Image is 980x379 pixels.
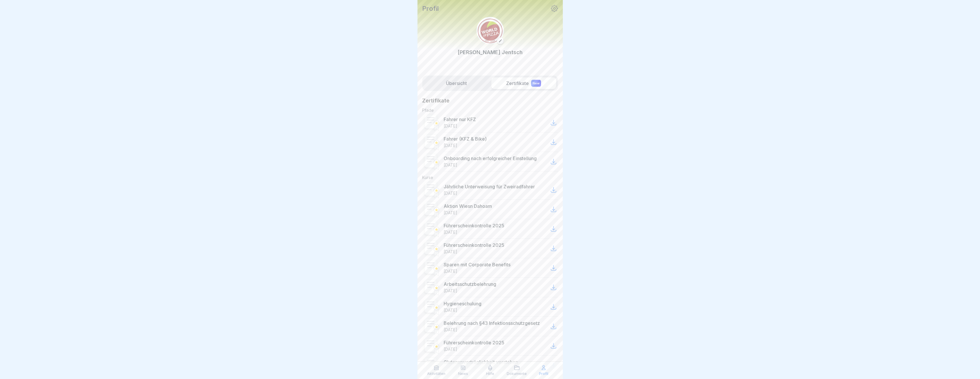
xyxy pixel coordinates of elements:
p: Fahrer nur KFZ [444,116,476,122]
p: Glutenunverträglichkeit verstehen [444,359,518,365]
p: Jährliche Unterweisung für Zweiradfahrer [444,184,535,189]
p: Profil [539,372,548,376]
p: Profil [422,5,439,12]
p: [DATE] [444,308,457,313]
p: Aktivitäten [427,372,445,376]
img: wpjn4gtn6o310phqx1r289if.png [476,17,504,44]
div: New [531,80,541,87]
label: Zertifikate [491,77,556,89]
p: [DATE] [444,269,457,274]
p: Onboarding nach erfolgreicher Einstellung [444,155,537,161]
p: [DATE] [444,249,457,254]
p: Führerscheinkontrolle 2025 [444,340,504,346]
p: Kurse [422,175,558,180]
p: Aktion Wiesn Dahoam [444,203,492,209]
p: Arbeitsschutzbelehrung [444,281,496,287]
p: News [458,372,468,376]
p: Sparen mit Corporate Benefits [444,262,510,268]
p: [DATE] [444,143,457,148]
p: [DATE] [444,162,457,168]
p: Hygieneschulung [444,301,481,307]
p: Hilfe [486,372,494,376]
p: [DATE] [444,288,457,293]
p: [PERSON_NAME] Jentsch [458,48,523,56]
p: Führerscheinkontrolle 2025 [444,242,504,248]
p: [DATE] [444,230,457,235]
p: Belehrung nach §43 Infektionsschutzgesetz [444,320,540,326]
p: [DATE] [444,327,457,332]
p: Dokumente [507,372,527,376]
p: Zertifikate [422,97,449,104]
p: [DATE] [444,191,457,196]
p: [DATE] [444,347,457,352]
p: Fahrer (KFZ & Bike) [444,136,487,142]
label: Übersicht [424,77,489,89]
p: [DATE] [444,123,457,129]
p: [DATE] [444,210,457,215]
p: Führerscheinkontrolle 2025 [444,223,504,229]
p: Pfade [422,108,558,113]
